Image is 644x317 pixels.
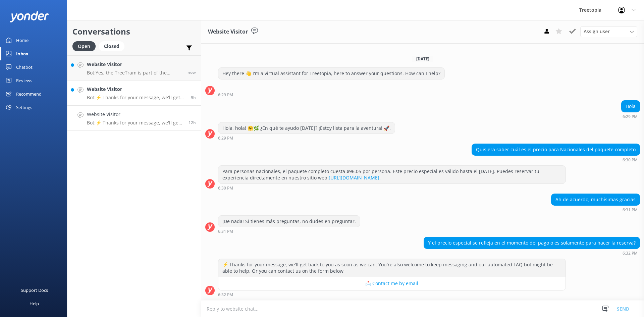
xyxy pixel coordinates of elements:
h4: Website Visitor [87,111,183,118]
span: 10:06pm 12-Aug-2025 (UTC -06:00) America/Mexico_City [191,95,196,100]
h4: Website Visitor [87,61,182,68]
span: 06:32pm 12-Aug-2025 (UTC -06:00) America/Mexico_City [189,120,196,125]
a: Website VisitorBot:Yes, the TreeTram is part of the zipline trip. The tour begins with a relaxing... [67,55,201,81]
div: Help [30,297,39,310]
div: 06:29pm 12-Aug-2025 (UTC -06:00) America/Mexico_City [621,114,640,119]
div: Chatbot [16,60,33,74]
p: Bot: ⚡ Thanks for your message, we'll get back to you as soon as we can. You're also welcome to k... [87,120,183,126]
div: 06:30pm 12-Aug-2025 (UTC -06:00) America/Mexico_City [218,186,566,190]
div: Open [72,41,96,51]
p: Bot: ⚡ Thanks for your message, we'll get back to you as soon as we can. You're also welcome to k... [87,95,186,101]
div: ¡De nada! Si tienes más preguntas, no dudes en preguntar. [218,216,360,227]
a: Open [72,42,99,50]
a: Closed [99,42,128,50]
strong: 6:32 PM [218,293,233,297]
div: 06:29pm 12-Aug-2025 (UTC -06:00) America/Mexico_City [218,92,445,97]
div: Support Docs [21,283,48,297]
div: Para personas nacionales, el paquete completo cuesta $96.05 por persona. Este precio especial es ... [218,166,566,183]
h2: Conversations [72,25,196,38]
strong: 6:30 PM [623,158,638,162]
div: 06:32pm 12-Aug-2025 (UTC -06:00) America/Mexico_City [424,251,640,255]
div: Y el precio especial se refleja en el momento del pago o es solamente para hacer la reserva? [424,237,640,249]
div: Quisiera saber cuál es el precio para Nacionales del paquete completo [472,144,640,155]
a: Website VisitorBot:⚡ Thanks for your message, we'll get back to you as soon as we can. You're als... [67,81,201,106]
span: Assign user [584,28,610,35]
div: 06:29pm 12-Aug-2025 (UTC -06:00) America/Mexico_City [218,136,395,140]
button: 📩 Contact me by email [218,277,566,290]
p: Bot: Yes, the TreeTram is part of the zipline trip. The tour begins with a relaxing ride on the T... [87,70,182,76]
strong: 6:30 PM [218,186,233,190]
div: ⚡ Thanks for your message, we'll get back to you as soon as we can. You're also welcome to keep m... [218,259,566,277]
h3: Website Visitor [208,28,248,36]
span: 07:12am 13-Aug-2025 (UTC -06:00) America/Mexico_City [187,69,196,75]
strong: 6:32 PM [623,251,638,255]
strong: 6:31 PM [623,208,638,212]
a: Website VisitorBot:⚡ Thanks for your message, we'll get back to you as soon as we can. You're als... [67,106,201,131]
div: Assign User [580,26,637,37]
div: 06:31pm 12-Aug-2025 (UTC -06:00) America/Mexico_City [218,229,360,233]
div: Closed [99,41,124,51]
strong: 6:29 PM [623,115,638,119]
strong: 6:29 PM [218,93,233,97]
div: Ah de acuerdo, muchísimas gracias [551,194,640,205]
div: Hola, hola! 🤗🌿 ¿En qué te ayudo [DATE]? ¡Estoy lista para la aventura! 🚀. [218,122,395,134]
div: 06:30pm 12-Aug-2025 (UTC -06:00) America/Mexico_City [472,157,640,162]
span: [DATE] [412,56,433,62]
img: yonder-white-logo.png [10,11,49,22]
strong: 6:29 PM [218,136,233,140]
a: [URL][DOMAIN_NAME]. [329,174,381,181]
div: 06:32pm 12-Aug-2025 (UTC -06:00) America/Mexico_City [218,292,566,297]
div: Home [16,34,29,47]
div: 06:31pm 12-Aug-2025 (UTC -06:00) America/Mexico_City [551,207,640,212]
div: Settings [16,101,32,114]
strong: 6:31 PM [218,229,233,233]
div: Hey there 👋 I'm a virtual assistant for Treetopia, here to answer your questions. How can I help? [218,68,444,79]
div: Hola [622,101,640,112]
div: Recommend [16,87,42,101]
div: Inbox [16,47,29,60]
h4: Website Visitor [87,86,186,93]
div: Reviews [16,74,32,87]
